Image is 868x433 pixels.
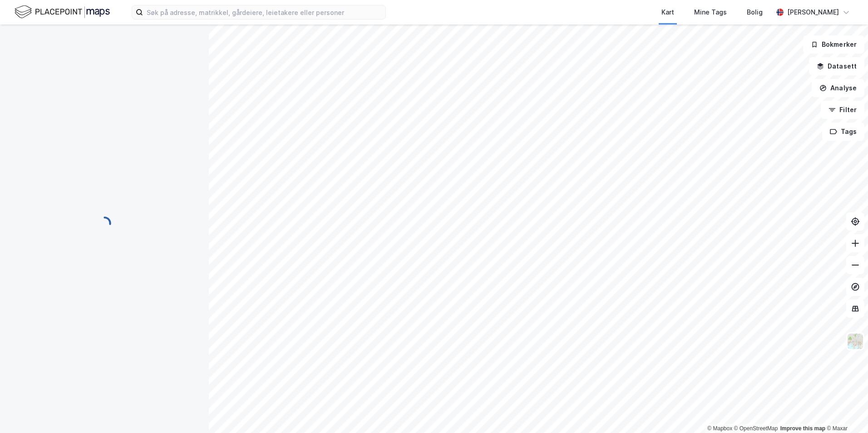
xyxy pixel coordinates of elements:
[803,35,864,54] button: Bokmerker
[847,333,864,350] img: Z
[812,79,864,97] button: Analyse
[143,5,385,19] input: Søk på adresse, matrikkel, gårdeiere, leietakere eller personer
[809,57,864,75] button: Datasett
[747,7,763,18] div: Bolig
[661,7,674,18] div: Kart
[734,425,778,432] a: OpenStreetMap
[707,425,732,432] a: Mapbox
[822,123,864,141] button: Tags
[780,425,825,432] a: Improve this map
[15,4,110,20] img: logo.f888ab2527a4732fd821a326f86c7f29.svg
[821,101,864,119] button: Filter
[97,216,112,231] img: spinner.a6d8c91a73a9ac5275cf975e30b51cfb.svg
[694,7,727,18] div: Mine Tags
[823,389,868,433] iframe: Chat Widget
[787,7,839,18] div: [PERSON_NAME]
